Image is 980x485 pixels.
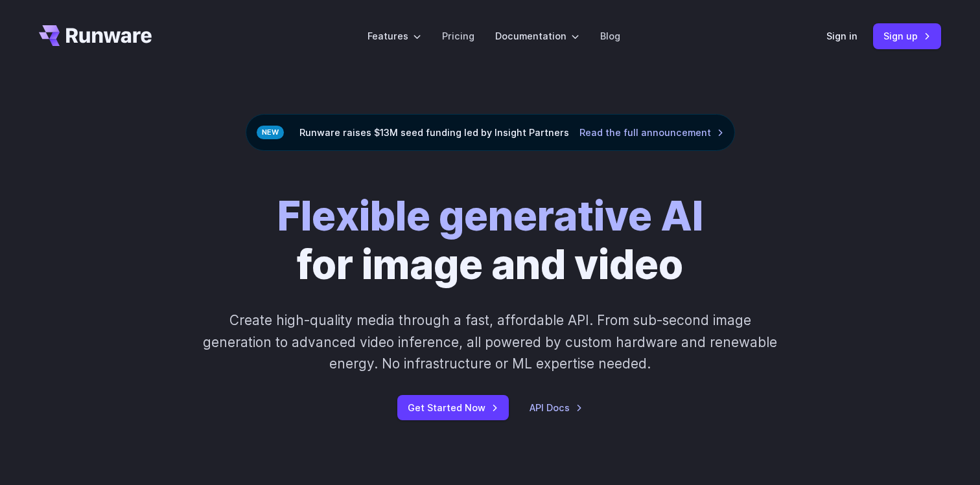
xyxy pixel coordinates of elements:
label: Features [367,28,421,43]
a: Sign up [873,23,941,49]
p: Create high-quality media through a fast, affordable API. From sub-second image generation to adv... [202,310,779,374]
a: Go to / [39,25,152,46]
strong: Flexible generative AI [277,192,703,240]
a: Sign in [826,28,857,43]
a: Read the full announcement [579,125,724,140]
h1: for image and video [277,192,703,289]
a: Pricing [442,28,474,43]
a: Blog [600,28,620,43]
a: Get Started Now [397,395,509,420]
a: API Docs [530,400,583,415]
div: Runware raises $13M seed funding led by Insight Partners [246,114,735,151]
label: Documentation [495,28,579,43]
